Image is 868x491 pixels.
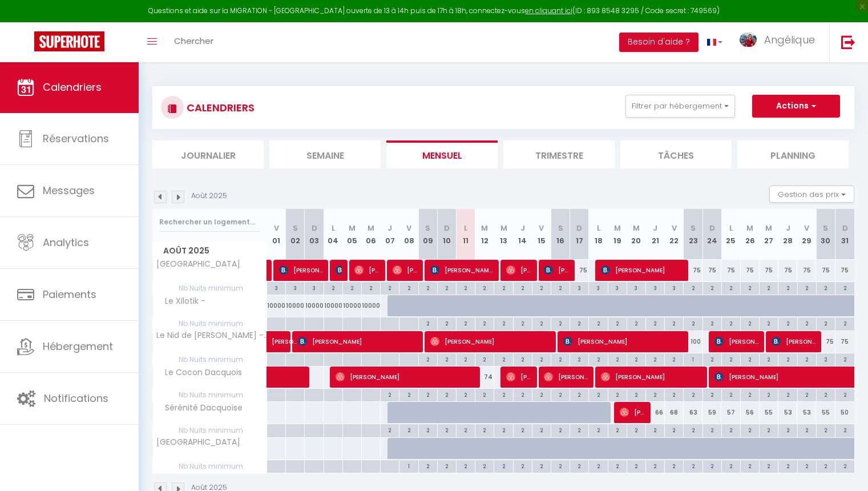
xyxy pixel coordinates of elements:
li: Mensuel [386,140,498,168]
th: 08 [399,209,418,260]
th: 27 [760,209,778,260]
span: Nb Nuits minimum [153,389,267,401]
div: 2 [627,460,645,471]
div: 2 [608,460,627,471]
div: 59 [703,402,721,423]
div: 2 [665,353,683,364]
th: 21 [646,209,665,260]
div: 2 [475,389,494,400]
div: 10000 [342,295,361,316]
div: 2 [778,282,797,293]
abbr: V [672,223,677,234]
div: 2 [627,424,645,435]
th: 06 [362,209,381,260]
div: 3 [286,282,304,293]
button: Gestion des prix [769,186,854,203]
div: 2 [514,424,532,435]
div: 2 [457,282,475,293]
div: 2 [741,424,759,435]
span: Hébergement [43,339,113,353]
div: 2 [494,460,512,471]
div: 2 [760,353,778,364]
span: [PERSON_NAME] [354,259,380,281]
div: 2 [835,353,854,364]
div: 75 [778,260,797,281]
div: 2 [551,389,570,400]
th: 07 [381,209,399,260]
div: 2 [817,389,835,400]
span: [PERSON_NAME] [714,331,758,352]
abbr: V [274,223,279,234]
abbr: L [597,223,600,234]
th: 17 [570,209,589,260]
abbr: J [387,223,392,234]
div: 2 [627,317,645,328]
abbr: S [691,223,696,234]
span: Le Xilotik - [155,295,208,308]
div: 2 [570,460,588,471]
abbr: D [576,223,582,234]
div: 2 [778,424,797,435]
img: Super Booking [34,31,104,51]
div: 2 [646,353,664,364]
th: 24 [703,209,721,260]
span: [PERSON_NAME] [772,331,815,352]
a: [PERSON_NAME] [267,331,286,353]
div: 2 [722,282,740,293]
div: 2 [627,389,645,400]
abbr: J [786,223,790,234]
span: Notifications [44,391,108,405]
div: 2 [646,424,664,435]
div: 2 [665,317,683,328]
span: Réservations [43,131,109,146]
div: 3 [608,282,627,293]
span: [PERSON_NAME] [393,259,418,281]
abbr: S [293,223,298,234]
div: 10000 [305,295,324,316]
div: 2 [817,317,835,328]
div: 75 [760,260,778,281]
div: 74 [475,367,494,388]
span: Août 2025 [153,243,267,259]
div: 75 [816,260,835,281]
div: 2 [362,282,380,293]
span: Sérénité Dacquoise [155,402,245,414]
th: 04 [324,209,342,260]
th: 22 [665,209,684,260]
th: 31 [835,209,854,260]
button: Actions [752,95,840,118]
span: Paiements [43,287,96,301]
th: 05 [342,209,361,260]
span: Nb Nuits minimum [153,353,267,366]
div: 2 [570,317,588,328]
div: 2 [419,389,437,400]
span: Nb Nuits minimum [153,317,267,330]
th: 25 [721,209,740,260]
div: 2 [760,389,778,400]
div: 2 [684,282,702,293]
span: [GEOGRAPHIC_DATA] [155,438,240,446]
div: 2 [419,282,437,293]
abbr: J [520,223,525,234]
div: 2 [532,424,551,435]
th: 16 [551,209,570,260]
li: Journalier [152,140,264,168]
span: [PERSON_NAME] [544,259,569,281]
div: 2 [475,317,494,328]
th: 15 [532,209,551,260]
span: [PERSON_NAME] [272,325,298,347]
span: [PERSON_NAME] [601,259,683,281]
div: 2 [494,389,512,400]
li: Tâches [620,140,732,168]
div: 2 [475,353,494,364]
div: 2 [835,424,854,435]
div: 2 [703,317,721,328]
div: 2 [760,282,778,293]
div: 2 [457,317,475,328]
abbr: M [633,223,640,234]
div: 2 [532,353,551,364]
div: 2 [438,460,456,471]
div: 2 [514,282,532,293]
h3: CALENDRIERS [184,95,255,120]
div: 1 [684,353,702,364]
